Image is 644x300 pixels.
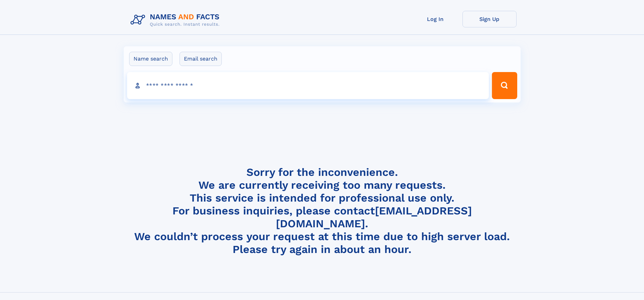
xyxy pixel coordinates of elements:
[276,204,472,230] a: [EMAIL_ADDRESS][DOMAIN_NAME]
[128,166,517,256] h4: Sorry for the inconvenience. We are currently receiving too many requests. This service is intend...
[408,11,462,27] a: Log In
[462,11,517,27] a: Sign Up
[180,52,222,66] label: Email search
[127,72,489,99] input: search input
[129,52,172,66] label: Name search
[128,11,225,29] img: Logo Names and Facts
[492,72,517,99] button: Search Button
